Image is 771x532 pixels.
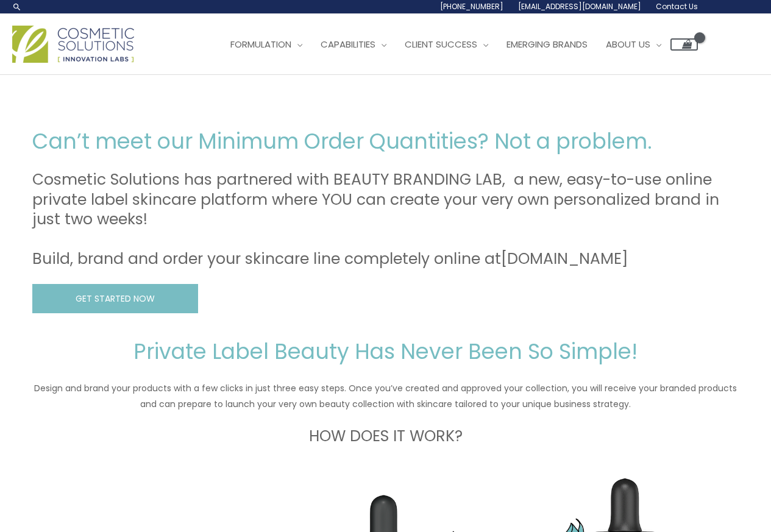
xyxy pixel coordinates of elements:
a: GET STARTED NOW [32,284,198,314]
nav: Site Navigation [212,26,698,63]
a: Client Success [396,26,497,63]
span: [EMAIL_ADDRESS][DOMAIN_NAME] [518,1,641,12]
h2: Private Label Beauty Has Never Been So Simple! [32,338,739,366]
a: Formulation [221,26,311,63]
img: Cosmetic Solutions Logo [12,26,134,63]
span: Capabilities [321,38,375,51]
h3: Cosmetic Solutions has partnered with BEAUTY BRANDING LAB, a new, easy-to-use online private labe... [32,170,739,269]
a: Search icon link [12,2,22,12]
span: Formulation [230,38,291,51]
a: Emerging Brands [497,26,597,63]
p: Design and brand your products with a few clicks in just three easy steps. Once you’ve created an... [32,380,739,412]
a: View Shopping Cart, empty [670,38,698,51]
span: Emerging Brands [506,38,588,51]
h2: Can’t meet our Minimum Order Quantities? Not a problem. [32,127,739,155]
span: About Us [606,38,650,51]
span: Client Success [405,38,477,51]
span: Contact Us [656,1,698,12]
a: Capabilities [311,26,396,63]
a: About Us [597,26,670,63]
span: [PHONE_NUMBER] [440,1,503,12]
a: [DOMAIN_NAME] [501,248,628,269]
h3: HOW DOES IT WORK? [32,427,739,447]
